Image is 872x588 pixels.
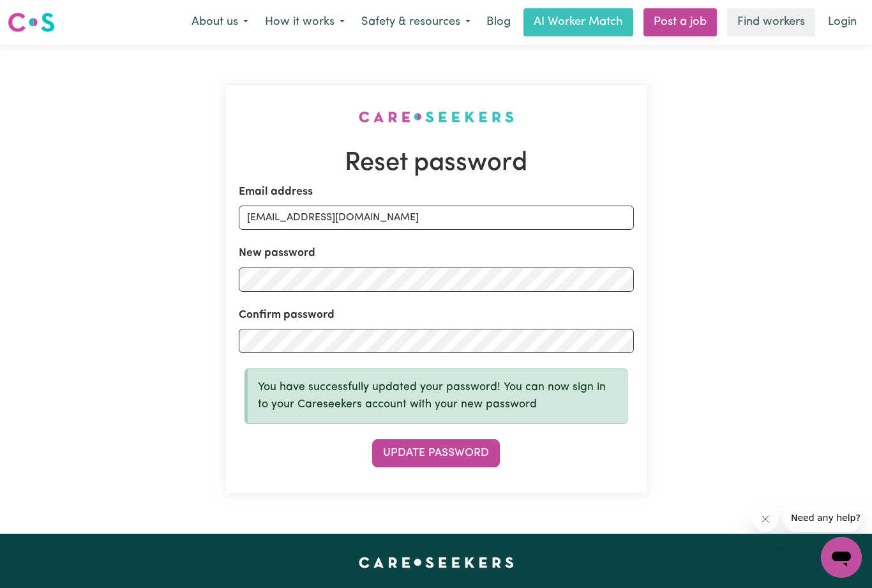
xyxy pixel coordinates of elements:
[239,307,335,324] label: Confirm password
[523,8,633,36] a: AI Worker Match
[643,8,717,36] a: Post a job
[257,9,353,36] button: How it works
[359,557,514,567] a: Careseekers home page
[753,506,778,532] iframe: Close message
[479,8,518,36] a: Blog
[239,245,315,262] label: New password
[8,11,55,34] img: Careseekers logo
[183,9,257,36] button: About us
[239,148,634,179] h1: Reset password
[372,439,500,467] button: Update Password
[820,8,864,36] a: Login
[783,504,862,532] iframe: Message from company
[8,8,55,37] a: Careseekers logo
[239,184,313,200] label: Email address
[727,8,815,36] a: Find workers
[258,379,617,413] p: You have successfully updated your password! You can now sign in to your Careseekers account with...
[353,9,479,36] button: Safety & resources
[821,537,862,578] iframe: Button to launch messaging window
